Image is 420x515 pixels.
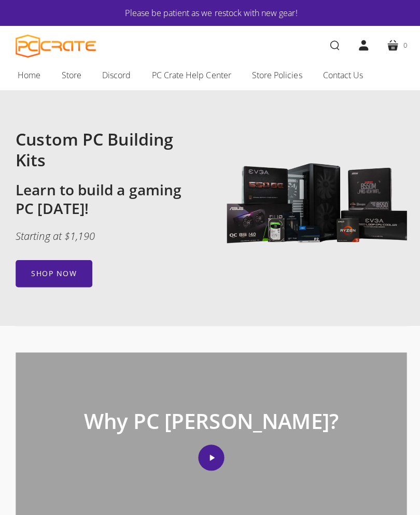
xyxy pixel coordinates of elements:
[7,64,51,85] a: Home
[83,406,337,432] p: Why PC [PERSON_NAME]?
[250,68,300,81] span: Store Policies
[31,6,389,20] a: Please be patient as we restock with new gear!
[61,68,81,81] span: Store
[401,39,404,50] span: 0
[197,442,223,468] button: Play video
[91,64,141,85] a: Discord
[226,116,404,294] img: Image with gaming PC components including Lian Li 205 Lancool case, MSI B550M motherboard, EVGA 6...
[141,64,240,85] a: PC Crate Help Center
[240,64,311,85] a: Store Policies
[51,64,91,85] a: Store
[102,68,130,81] span: Discord
[16,259,92,285] a: Shop now
[16,128,194,169] h1: Custom PC Building Kits
[16,34,96,58] a: PC CRATE
[151,68,230,81] span: PC Crate Help Center
[16,227,94,241] em: Starting at $1,190
[376,31,413,60] a: 0
[321,68,361,81] span: Contact Us
[16,180,194,216] h2: Learn to build a gaming PC [DATE]!
[18,68,40,81] span: Home
[311,64,371,85] a: Contact Us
